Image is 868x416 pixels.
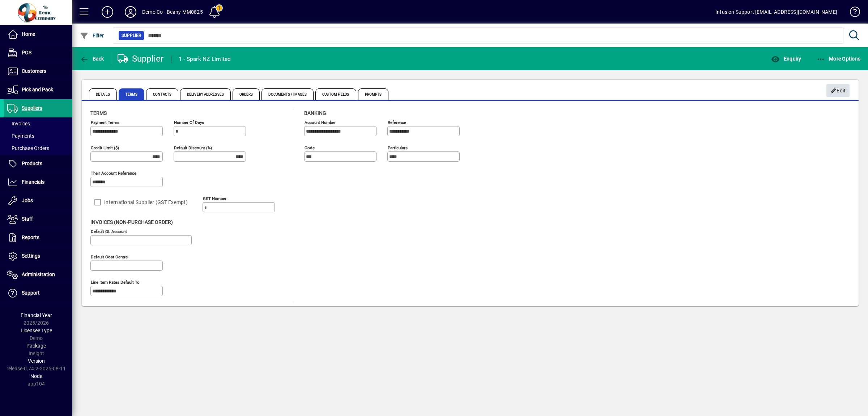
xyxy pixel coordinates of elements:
[7,121,30,126] span: Invoices
[358,88,389,100] span: Prompts
[91,254,128,259] mat-label: Default Cost Centre
[4,173,72,191] a: Financials
[388,145,408,150] mat-label: Particulars
[4,247,72,265] a: Settings
[22,234,39,240] span: Reports
[72,52,112,65] app-page-header-button: Back
[22,271,55,277] span: Administration
[21,328,52,333] span: Licensee Type
[22,253,40,259] span: Settings
[80,56,104,62] span: Back
[815,52,863,65] button: More Options
[91,280,140,285] mat-label: Line Item Rates Default To
[4,266,72,284] a: Administration
[180,88,231,100] span: Delivery Addresses
[119,88,145,100] span: Terms
[118,53,164,65] div: Supplier
[90,110,107,116] span: Terms
[91,120,119,125] mat-label: Payment Terms
[315,88,356,100] span: Custom Fields
[4,117,72,130] a: Invoices
[4,210,72,228] a: Staff
[146,88,178,100] span: Contacts
[817,56,861,62] span: More Options
[26,343,46,349] span: Package
[830,85,846,97] span: Edit
[7,145,49,151] span: Purchase Orders
[22,179,44,185] span: Financials
[771,56,801,62] span: Enquiry
[304,110,326,116] span: Banking
[22,290,40,296] span: Support
[22,197,33,203] span: Jobs
[261,88,314,100] span: Documents / Images
[78,29,106,42] button: Filter
[22,68,46,74] span: Customers
[305,145,315,150] mat-label: Code
[91,229,127,234] mat-label: Default GL Account
[28,358,45,364] span: Version
[21,312,52,318] span: Financial Year
[4,81,72,99] a: Pick and Pack
[174,145,212,150] mat-label: Default Discount (%)
[89,88,117,100] span: Details
[4,192,72,210] a: Jobs
[142,6,203,18] div: Demo Co - Beany MM0825
[78,52,106,65] button: Back
[90,219,173,225] span: Invoices (non-purchase order)
[769,52,803,65] button: Enquiry
[22,105,42,111] span: Suppliers
[388,120,406,125] mat-label: Reference
[119,5,142,18] button: Profile
[22,31,35,37] span: Home
[203,196,226,201] mat-label: GST Number
[844,1,859,25] a: Knowledge Base
[4,130,72,142] a: Payments
[179,53,231,65] div: 1 - Spark NZ Limited
[80,33,104,38] span: Filter
[4,142,72,154] a: Purchase Orders
[4,155,72,173] a: Products
[7,133,34,139] span: Payments
[4,229,72,247] a: Reports
[4,44,72,62] a: POS
[122,32,141,39] span: Supplier
[4,284,72,302] a: Support
[22,216,33,222] span: Staff
[96,5,119,18] button: Add
[826,84,850,97] button: Edit
[305,120,336,125] mat-label: Account number
[30,373,42,379] span: Node
[22,87,53,92] span: Pick and Pack
[91,145,119,150] mat-label: Credit Limit ($)
[22,161,42,166] span: Products
[22,50,31,55] span: POS
[715,6,837,18] div: Infusion Support [EMAIL_ADDRESS][DOMAIN_NAME]
[233,88,260,100] span: Orders
[4,62,72,80] a: Customers
[91,171,136,176] mat-label: Their Account Reference
[174,120,204,125] mat-label: Number of days
[4,25,72,43] a: Home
